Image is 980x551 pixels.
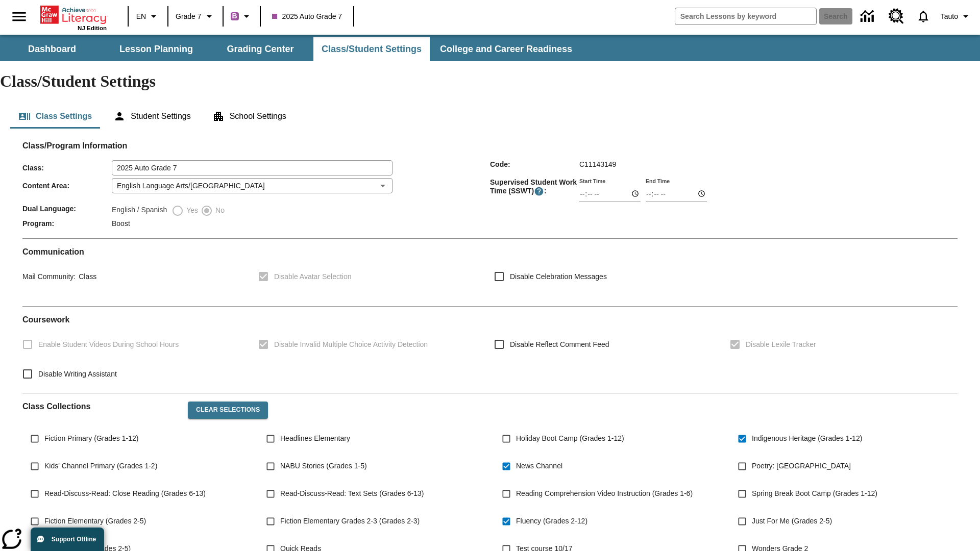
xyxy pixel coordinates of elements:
[579,177,605,185] label: Start Time
[910,3,937,30] a: Notifications
[105,37,207,61] button: Lesson Planning
[854,3,883,31] a: Data Center
[516,516,587,527] span: Fluency (Grades 2-12)
[22,315,958,324] h2: Course work
[274,339,428,350] span: Disable Invalid Multiple Choice Activity Detection
[78,25,107,31] span: NJ Edition
[280,461,367,471] span: NABU Stories (Grades 1-5)
[432,37,580,61] button: College and Career Readiness
[274,271,352,282] span: Disable Avatar Selection
[937,7,976,26] button: Profile/Settings
[232,10,237,22] span: B
[112,160,393,176] input: Class
[132,7,164,26] button: Language: EN, Select a language
[883,3,910,30] a: Resource Center, Will open in new tab
[941,11,958,22] span: Tauto
[10,104,100,129] button: Class Settings
[136,11,146,22] span: EN
[490,178,579,196] span: Supervised Student Work Time (SSWT) :
[22,141,958,151] h2: Class/Program Information
[184,205,198,216] span: Yes
[22,182,112,190] span: Content Area :
[746,339,816,350] span: Disable Lexile Tracker
[227,7,257,26] button: Boost Class color is purple. Change class color
[22,315,958,385] div: Coursework
[22,151,958,230] div: Class/Program Information
[76,272,96,281] span: Class
[31,528,104,551] button: Support Offline
[112,205,167,217] label: English / Spanish
[516,433,624,444] span: Holiday Boot Camp (Grades 1-12)
[105,104,199,129] button: Student Settings
[22,205,112,213] span: Dual Language :
[188,402,268,419] button: Clear Selections
[40,4,107,31] div: Home
[534,186,544,196] button: Supervised Student Work Time is the timeframe when students can take LevelSet and when lessons ar...
[22,247,958,298] div: Communication
[516,488,693,499] span: Reading Comprehension Video Instruction (Grades 1-6)
[40,5,107,25] a: Home
[646,177,670,185] label: End Time
[204,104,295,129] button: School Settings
[176,11,202,22] span: Grade 7
[209,37,311,61] button: Grading Center
[272,11,342,22] span: 2025 Auto Grade 7
[38,339,179,350] span: Enable Student Videos During School Hours
[171,7,219,26] button: Grade: Grade 7, Select a grade
[112,219,130,228] span: Boost
[510,339,609,350] span: Disable Reflect Comment Feed
[280,433,350,444] span: Headlines Elementary
[280,516,420,527] span: Fiction Elementary Grades 2-3 (Grades 2-3)
[44,516,146,527] span: Fiction Elementary (Grades 2-5)
[675,8,816,24] input: search field
[213,205,225,216] span: No
[516,461,562,471] span: News Channel
[752,488,877,499] span: Spring Break Boot Camp (Grades 1-12)
[38,369,117,380] span: Disable Writing Assistant
[752,516,832,527] span: Just For Me (Grades 2-5)
[510,271,607,282] span: Disable Celebration Messages
[22,219,112,228] span: Program :
[490,160,579,168] span: Code :
[22,272,76,281] span: Mail Community :
[280,488,424,499] span: Read-Discuss-Read: Text Sets (Grades 6-13)
[22,247,958,257] h2: Communication
[52,536,96,543] span: Support Offline
[44,433,138,444] span: Fiction Primary (Grades 1-12)
[4,2,34,32] button: Open side menu
[44,461,157,471] span: Kids' Channel Primary (Grades 1-2)
[313,37,430,61] button: Class/Student Settings
[10,104,970,129] div: Class/Student Settings
[44,488,206,499] span: Read-Discuss-Read: Close Reading (Grades 6-13)
[22,402,180,411] h2: Class Collections
[1,37,103,61] button: Dashboard
[752,461,851,471] span: Poetry: [GEOGRAPHIC_DATA]
[752,433,862,444] span: Indigenous Heritage (Grades 1-12)
[22,164,112,172] span: Class :
[112,178,393,193] div: English Language Arts/[GEOGRAPHIC_DATA]
[579,160,616,168] span: C11143149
